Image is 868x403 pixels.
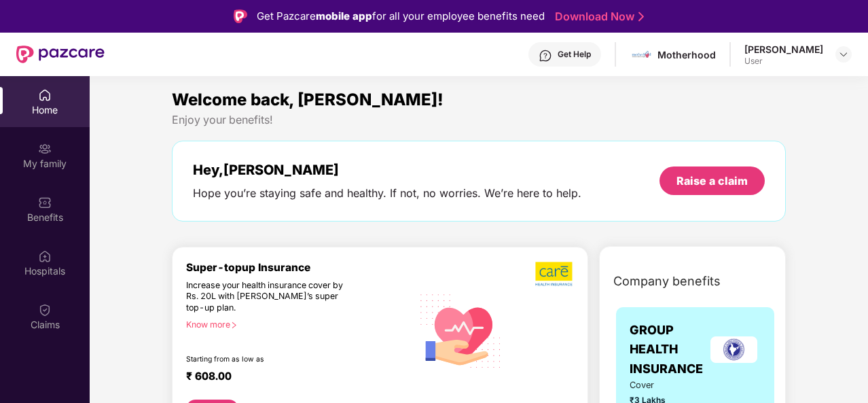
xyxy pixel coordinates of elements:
[638,10,644,24] img: Stroke
[535,261,574,287] img: b5dec4f62d2307b9de63beb79f102df3.png
[186,355,355,364] div: Starting from as low as
[172,113,786,127] div: Enjoy your benefits!
[613,272,721,291] span: Company benefits
[539,49,552,63] img: svg+xml;base64,PHN2ZyBpZD0iSGVscC0zMngzMiIgeG1sbnM9Imh0dHA6Ly93d3cudzMub3JnLzIwMDAvc3ZnIiB3aWR0aD...
[193,186,581,200] div: Hope you’re staying safe and healthy. If not, no worries. We’re here to help.
[186,280,354,314] div: Increase your health insurance cover by Rs. 20L with [PERSON_NAME]’s super top-up plan.
[38,88,52,102] img: svg+xml;base64,PHN2ZyBpZD0iSG9tZSIgeG1sbnM9Imh0dHA6Ly93d3cudzMub3JnLzIwMDAvc3ZnIiB3aWR0aD0iMjAiIG...
[744,43,823,56] div: [PERSON_NAME]
[710,336,757,363] img: insurerLogo
[555,10,640,24] a: Download Now
[38,142,52,156] img: svg+xml;base64,PHN2ZyB3aWR0aD0iMjAiIGhlaWdodD0iMjAiIHZpZXdCb3g9IjAgMCAyMCAyMCIgZmlsbD0ibm9uZSIgeG...
[193,162,581,178] div: Hey, [PERSON_NAME]
[412,281,509,379] img: svg+xml;base64,PHN2ZyB4bWxucz0iaHR0cDovL3d3dy53My5vcmcvMjAwMC9zdmciIHhtbG5zOnhsaW5rPSJodHRwOi8vd3...
[632,45,651,65] img: motherhood%20_%20logo.png
[657,48,716,61] div: Motherhood
[676,173,748,188] div: Raise a claim
[630,321,707,379] span: GROUP HEALTH INSURANCE
[316,10,372,22] strong: mobile app
[38,303,52,317] img: svg+xml;base64,PHN2ZyBpZD0iQ2xhaW0iIHhtbG5zPSJodHRwOi8vd3d3LnczLm9yZy8yMDAwL3N2ZyIgd2lkdGg9IjIwIi...
[257,8,545,24] div: Get Pazcare for all your employee benefits need
[744,56,823,67] div: User
[38,249,52,263] img: svg+xml;base64,PHN2ZyBpZD0iSG9zcGl0YWxzIiB4bWxucz0iaHR0cDovL3d3dy53My5vcmcvMjAwMC9zdmciIHdpZHRoPS...
[186,261,412,274] div: Super-topup Insurance
[838,49,849,60] img: svg+xml;base64,PHN2ZyBpZD0iRHJvcGRvd24tMzJ4MzIiIHhtbG5zPSJodHRwOi8vd3d3LnczLm9yZy8yMDAwL3N2ZyIgd2...
[186,319,404,329] div: Know more
[16,46,105,63] img: New Pazcare Logo
[186,370,399,386] div: ₹ 608.00
[230,321,238,329] span: right
[38,196,52,209] img: svg+xml;base64,PHN2ZyBpZD0iQmVuZWZpdHMiIHhtbG5zPSJodHRwOi8vd3d3LnczLm9yZy8yMDAwL3N2ZyIgd2lkdGg9Ij...
[234,10,247,23] img: Logo
[558,49,591,60] div: Get Help
[630,379,679,392] span: Cover
[172,90,444,109] span: Welcome back, [PERSON_NAME]!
